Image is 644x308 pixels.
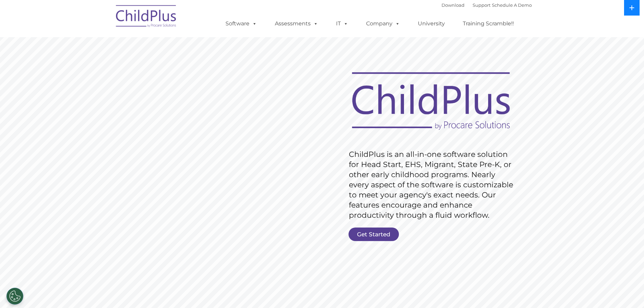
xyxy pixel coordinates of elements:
[329,17,355,30] a: IT
[6,288,23,305] button: Cookies Settings
[359,17,407,30] a: Company
[492,2,532,8] a: Schedule A Demo
[349,228,399,241] a: Get Started
[349,149,517,220] rs-layer: ChildPlus is an all-in-one software solution for Head Start, EHS, Migrant, State Pre-K, or other ...
[456,17,521,30] a: Training Scramble!!
[219,17,264,30] a: Software
[442,2,464,8] a: Download
[268,17,325,30] a: Assessments
[442,2,532,8] font: |
[113,0,180,34] img: ChildPlus by Procare Solutions
[411,17,452,30] a: University
[473,2,491,8] a: Support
